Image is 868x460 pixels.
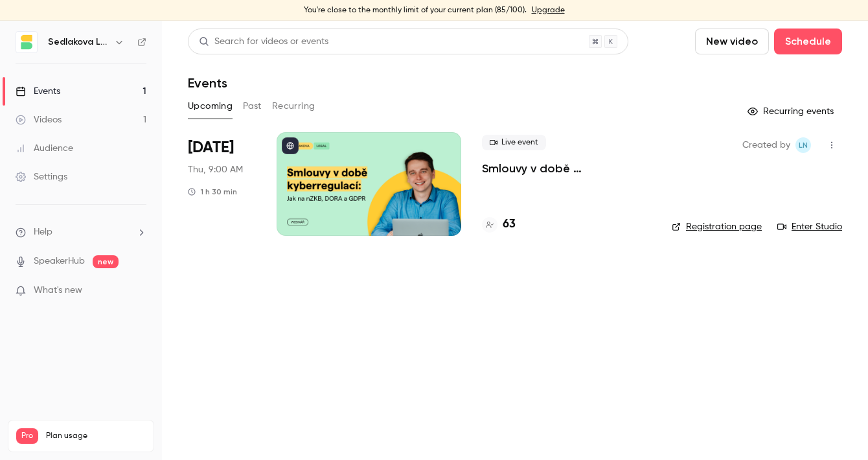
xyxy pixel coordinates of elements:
[795,137,811,153] span: Lucie Nováčková
[672,220,762,233] a: Registration page
[188,137,234,158] span: [DATE]
[188,75,227,91] h1: Events
[774,29,842,54] button: Schedule
[243,96,262,117] button: Past
[188,163,243,176] span: Thu, 9:00 AM
[777,220,842,233] a: Enter Studio
[16,113,62,126] div: Videos
[93,255,119,268] span: new
[199,35,328,49] div: Search for videos or events
[482,135,546,150] span: Live event
[16,225,146,239] li: help-dropdown-opener
[188,96,233,117] button: Upcoming
[34,284,82,297] span: What's new
[742,101,842,122] button: Recurring events
[16,142,73,155] div: Audience
[503,216,516,233] h4: 63
[16,32,37,52] img: Sedlakova Legal
[532,5,565,16] a: Upgrade
[34,255,85,268] a: SpeakerHub
[16,170,67,183] div: Settings
[131,285,146,297] iframe: Noticeable Trigger
[272,96,315,117] button: Recurring
[34,225,52,239] span: Help
[188,132,256,236] div: Aug 21 Thu, 9:00 AM (Europe/Prague)
[16,85,60,98] div: Events
[46,431,146,441] span: Plan usage
[695,29,769,54] button: New video
[742,137,790,153] span: Created by
[48,36,109,49] h6: Sedlakova Legal
[482,161,651,176] a: Smlouvy v době kyberregulací: jak na nZKB, DORA a GDPR
[16,428,38,444] span: Pro
[799,137,808,153] span: LN
[188,187,237,197] div: 1 h 30 min
[482,216,516,233] a: 63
